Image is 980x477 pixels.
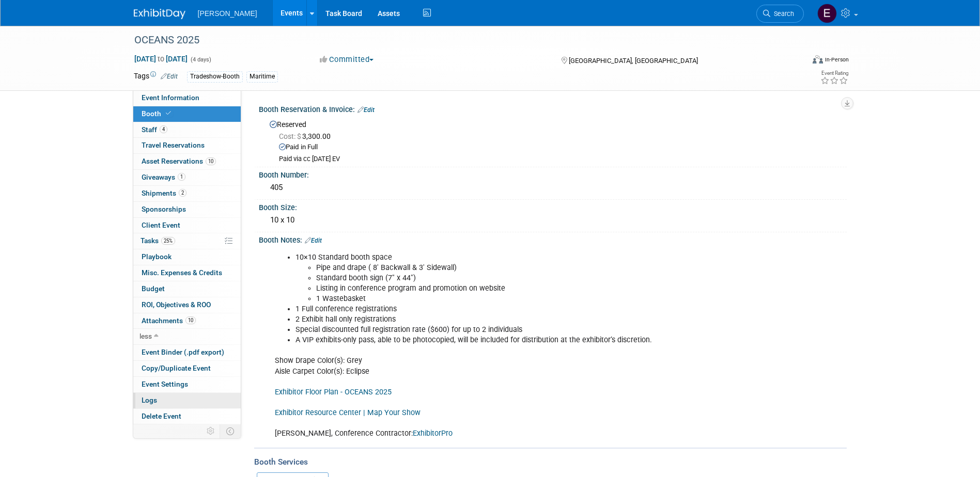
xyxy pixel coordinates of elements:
[202,424,220,438] td: Personalize Event Tab Strip
[133,281,241,297] a: Budget
[267,117,839,164] div: Reserved
[142,141,205,149] span: Travel Reservations
[198,9,257,18] span: [PERSON_NAME]
[161,73,178,80] a: Edit
[133,186,241,201] a: Shipments2
[316,263,727,273] li: Pipe and drape ( 8' Backwall & 3' Sidewall)
[133,409,241,424] a: Delete Event
[141,236,175,245] span: Tasks
[413,429,453,438] a: ExhibitorPro
[279,155,839,164] div: Paid via cc [DATE] EV
[166,110,171,116] i: Booth reservation complete
[134,9,185,19] img: ExhibitDay
[316,54,378,65] button: Committed
[139,332,152,340] span: less
[133,393,241,408] a: Logs
[142,125,167,134] span: Staff
[133,233,241,249] a: Tasks25%
[187,71,243,82] div: Tradeshow-Booth
[142,316,196,325] span: Attachments
[825,56,849,63] div: In-Person
[305,237,322,244] a: Edit
[133,170,241,185] a: Giveaways1
[267,180,839,196] div: 405
[279,142,839,152] div: Paid in Full
[133,377,241,392] a: Event Settings
[220,424,241,438] td: Toggle Event Tabs
[142,300,211,309] span: ROI, Objectives & ROO
[295,325,727,335] li: Special discounted full registration rate ($600) for up to 2 individuals
[259,200,847,213] div: Booth Size:
[275,408,421,417] a: Exhibitor Resource Center | Map Your Show
[133,361,241,376] a: Copy/Duplicate Event
[316,273,727,283] li: Standard booth sign (7" x 44")
[142,173,185,181] span: Giveaways
[295,335,727,345] li: A VIP exhibits-only pass, able to be photocopied, will be included for distribution at the exhibi...
[161,237,175,245] span: 25%
[179,189,186,197] span: 2
[743,54,849,69] div: Event Format
[142,157,216,165] span: Asset Reservations
[133,329,241,344] a: less
[134,54,188,63] span: [DATE] [DATE]
[142,252,172,261] span: Playbook
[142,109,173,118] span: Booth
[142,348,224,356] span: Event Binder (.pdf export)
[133,106,241,122] a: Booth
[133,154,241,169] a: Asset Reservations10
[756,5,804,23] a: Search
[817,4,837,23] img: Emy Volk
[131,31,788,50] div: OCEANS 2025
[142,364,211,372] span: Copy/Duplicate Event
[254,456,847,468] div: Booth Services
[267,212,839,228] div: 10 x 10
[770,10,794,18] span: Search
[295,314,727,325] li: 2 Exhibit hall only registrations
[259,232,847,246] div: Booth Notes:
[133,202,241,217] a: Sponsorships
[295,252,727,304] li: 10×10 Standard booth space
[133,265,241,281] a: Misc. Expenses & Credits
[142,221,180,229] span: Client Event
[206,157,216,165] span: 10
[190,56,211,63] span: (4 days)
[279,132,335,140] span: 3,300.00
[133,138,241,153] a: Travel Reservations
[569,57,698,65] span: [GEOGRAPHIC_DATA], [GEOGRAPHIC_DATA]
[142,268,222,277] span: Misc. Expenses & Credits
[156,55,166,63] span: to
[133,345,241,360] a: Event Binder (.pdf export)
[259,167,847,180] div: Booth Number:
[142,205,186,213] span: Sponsorships
[357,106,375,114] a: Edit
[142,284,165,293] span: Budget
[813,55,823,63] img: Format-Inperson.png
[185,316,196,324] span: 10
[134,71,178,83] td: Tags
[142,412,181,420] span: Delete Event
[133,249,241,265] a: Playbook
[316,283,727,294] li: Listing in conference program and promotion on website
[142,189,186,197] span: Shipments
[133,218,241,233] a: Client Event
[133,90,241,106] a: Event Information
[142,93,199,102] span: Event Information
[275,388,392,396] a: Exhibitor Floor Plan - OCEANS 2025
[295,304,727,314] li: 1 Full conference registrations
[316,294,727,304] li: 1 Wastebasket
[259,102,847,115] div: Booth Reservation & Invoice:
[178,173,185,181] span: 1
[268,247,733,444] div: Show Drape Color(s): Grey Aisle Carpet Color(s): Eclipse [PERSON_NAME], Conference Contractor:
[246,71,278,82] div: Maritime
[133,297,241,313] a: ROI, Objectives & ROO
[142,380,188,388] span: Event Settings
[133,122,241,138] a: Staff4
[142,396,157,404] span: Logs
[279,132,302,140] span: Cost: $
[133,313,241,329] a: Attachments10
[160,125,167,133] span: 4
[820,71,848,76] div: Event Rating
